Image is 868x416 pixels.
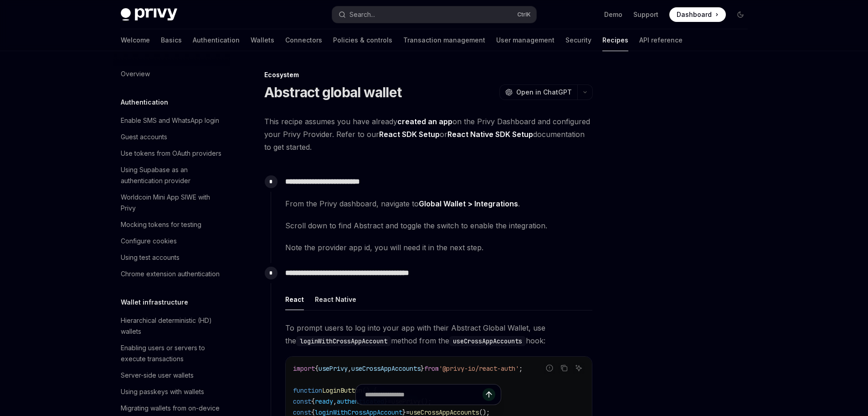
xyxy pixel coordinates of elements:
[333,29,392,51] a: Policies & controls
[121,269,220,279] div: Chrome extension authentication
[519,364,523,373] span: ;
[439,364,519,373] span: '@privy-io/react-auth'
[351,364,421,373] span: useCrossAppAccounts
[113,340,230,367] a: Enabling users or servers to execute transactions
[483,388,495,401] button: Send message
[315,364,318,373] span: {
[121,315,225,337] div: Hierarchical deterministic (HD) wallets
[121,148,221,159] div: Use tokens from OAuth providers
[424,364,439,373] span: from
[315,289,356,310] div: React Native
[121,252,180,263] div: Using test accounts
[113,189,230,216] a: Worldcoin Mini App SIWE with Privy
[113,129,230,145] a: Guest accounts
[669,7,726,22] a: Dashboard
[193,29,240,51] a: Authentication
[449,336,526,346] code: useCrossAppAccounts
[113,145,230,162] a: Use tokens from OAuth providers
[251,29,274,51] a: Wallets
[565,29,591,51] a: Security
[285,289,304,310] div: React
[421,364,424,373] span: }
[121,8,177,21] img: dark logo
[121,236,177,247] div: Configure cookies
[121,115,219,126] div: Enable SMS and WhatsApp login
[496,29,555,51] a: User management
[639,29,683,51] a: API reference
[264,84,402,100] h1: Abstract global wallet
[516,88,572,97] span: Open in ChatGPT
[113,384,230,400] a: Using passkeys with wallets
[285,321,592,347] span: To prompt users to log into your app with their Abstract Global Wallet, use the method from the h...
[161,29,182,51] a: Basics
[121,297,188,308] h5: Wallet infrastructure
[517,11,531,18] span: Ctrl K
[113,266,230,282] a: Chrome extension authentication
[733,7,748,22] button: Toggle dark mode
[633,10,658,19] a: Support
[499,84,577,100] button: Open in ChatGPT
[113,312,230,340] a: Hierarchical deterministic (HD) wallets
[447,130,533,139] a: React Native SDK Setup
[318,364,348,373] span: usePrivy
[285,241,592,254] span: Note the provider app id, you will need it in the next step.
[121,386,204,397] div: Using passkeys with wallets
[332,6,536,23] button: Open search
[121,192,225,214] div: Worldcoin Mini App SIWE with Privy
[121,68,150,79] div: Overview
[348,364,351,373] span: ,
[544,362,555,374] button: Report incorrect code
[113,216,230,233] a: Mocking tokens for testing
[113,367,230,384] a: Server-side user wallets
[558,362,570,374] button: Copy the contents from the code block
[113,233,230,249] a: Configure cookies
[121,132,167,142] div: Guest accounts
[264,115,593,153] span: This recipe assumes you have already on the Privy Dashboard and configured your Privy Provider. R...
[285,219,592,232] span: Scroll down to find Abstract and toggle the switch to enable the integration.
[677,10,712,19] span: Dashboard
[419,199,518,209] a: Global Wallet > Integrations
[121,370,194,381] div: Server-side user wallets
[419,199,518,208] strong: Global Wallet > Integrations
[349,9,375,20] div: Search...
[293,364,315,373] span: import
[296,336,391,346] code: loginWithCrossAppAccount
[573,362,585,374] button: Ask AI
[113,66,230,82] a: Overview
[285,197,592,210] span: From the Privy dashboard, navigate to .
[121,219,201,230] div: Mocking tokens for testing
[285,29,322,51] a: Connectors
[121,29,150,51] a: Welcome
[264,70,593,79] div: Ecosystem
[113,162,230,189] a: Using Supabase as an authentication provider
[121,164,225,186] div: Using Supabase as an authentication provider
[379,130,440,139] a: React SDK Setup
[397,117,452,126] a: created an app
[604,10,622,19] a: Demo
[121,97,168,108] h5: Authentication
[113,249,230,266] a: Using test accounts
[121,342,225,364] div: Enabling users or servers to execute transactions
[403,29,485,51] a: Transaction management
[113,112,230,129] a: Enable SMS and WhatsApp login
[602,29,628,51] a: Recipes
[365,384,483,405] input: Ask a question...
